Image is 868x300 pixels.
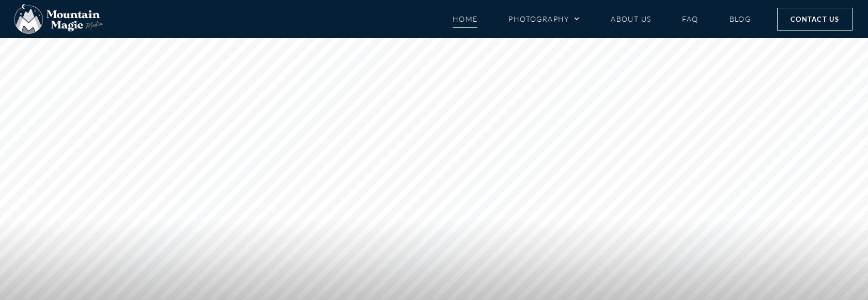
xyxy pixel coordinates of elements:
a: FAQ [682,10,698,28]
span: Contact Us [791,13,839,25]
a: Home [453,10,478,28]
img: Mountain Magic Media photography logo Crested Butte Photographer [14,4,103,34]
a: Photography [508,10,580,28]
a: Blog [730,10,751,28]
nav: Menu [453,10,751,28]
a: Contact Us [777,8,853,31]
a: About Us [611,10,651,28]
